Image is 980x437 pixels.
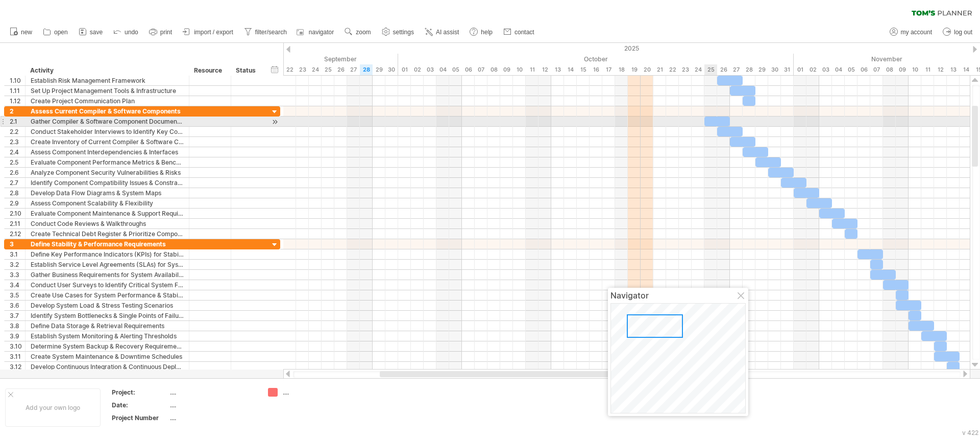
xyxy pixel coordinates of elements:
div: 2.3 [10,137,25,147]
div: Wednesday, 5 November 2025 [845,64,857,75]
div: Friday, 7 November 2025 [870,64,883,75]
div: Establish Risk Management Framework [31,76,184,85]
div: Evaluate Component Maintenance & Support Requirements [31,209,184,218]
div: 3.4 [10,280,25,290]
div: Sunday, 9 November 2025 [896,64,909,75]
div: Thursday, 9 October 2025 [500,64,513,75]
div: v 422 [962,429,978,436]
div: Create Project Communication Plan [31,96,184,106]
div: Tuesday, 23 September 2025 [296,64,309,75]
div: Evaluate Component Performance Metrics & Benchmarks [31,157,184,167]
div: Friday, 3 October 2025 [424,64,436,75]
div: Thursday, 13 November 2025 [947,64,960,75]
div: Thursday, 2 October 2025 [411,64,424,75]
a: open [40,26,71,39]
div: Set Up Project Management Tools & Infrastructure [31,86,184,96]
a: filter/search [241,26,290,39]
span: print [160,29,172,36]
div: 2.11 [10,219,25,228]
div: Project Number [112,413,168,422]
div: .... [170,413,256,422]
div: 1.12 [10,96,25,106]
div: Wednesday, 15 October 2025 [577,64,590,75]
div: 2.4 [10,147,25,157]
span: navigator [309,29,334,36]
div: Wednesday, 12 November 2025 [934,64,947,75]
div: Monday, 29 September 2025 [373,64,385,75]
div: Sunday, 19 October 2025 [628,64,641,75]
div: Saturday, 4 October 2025 [436,64,449,75]
div: Saturday, 18 October 2025 [615,64,628,75]
div: Sunday, 28 September 2025 [360,64,373,75]
span: undo [125,29,138,36]
span: open [54,29,68,36]
a: settings [379,26,417,39]
div: Add your own logo [5,388,101,427]
div: Tuesday, 4 November 2025 [832,64,845,75]
div: Saturday, 27 September 2025 [347,64,360,75]
div: Define Key Performance Indicators (KPIs) for Stability & Performance [31,249,184,259]
div: Determine System Backup & Recovery Requirements [31,341,184,351]
div: scroll to activity [270,117,280,127]
div: Establish System Monitoring & Alerting Thresholds [31,331,184,341]
div: Wednesday, 29 October 2025 [755,64,768,75]
div: Friday, 17 October 2025 [602,64,615,75]
div: .... [170,401,256,409]
a: log out [940,26,975,39]
div: Thursday, 6 November 2025 [857,64,870,75]
div: Develop Data Flow Diagrams & System Maps [31,188,184,198]
div: Assess Current Compiler & Software Components [31,106,184,116]
div: Create Technical Debt Register & Prioritize Component Upgrades [31,229,184,239]
div: Create Inventory of Current Compiler & Software Components [31,137,184,147]
div: 2.9 [10,198,25,208]
a: AI assist [422,26,462,39]
div: Tuesday, 30 September 2025 [385,64,398,75]
span: settings [393,29,414,36]
a: new [7,26,35,39]
div: Identify System Bottlenecks & Single Points of Failure [31,311,184,320]
div: 2.1 [10,117,25,126]
span: contact [514,29,534,36]
a: undo [111,26,141,39]
div: 3.9 [10,331,25,341]
div: Gather Compiler & Software Component Documentation [31,117,184,126]
div: 2.8 [10,188,25,198]
div: Define Data Storage & Retrieval Requirements [31,321,184,331]
div: Monday, 3 November 2025 [819,64,832,75]
div: Friday, 14 November 2025 [960,64,972,75]
span: my account [901,29,932,36]
div: Monday, 6 October 2025 [462,64,475,75]
div: Conduct Code Reviews & Walkthroughs [31,219,184,228]
div: Assess Component Scalability & Flexibility [31,198,184,208]
div: 3.2 [10,260,25,269]
div: Saturday, 25 October 2025 [704,64,717,75]
div: 2.5 [10,157,25,167]
div: 3.8 [10,321,25,331]
div: Wednesday, 22 October 2025 [666,64,679,75]
div: 3.5 [10,290,25,300]
div: Monday, 27 October 2025 [730,64,743,75]
a: my account [887,26,935,39]
div: Sunday, 26 October 2025 [717,64,730,75]
div: Resource [194,65,225,76]
div: Develop System Load & Stress Testing Scenarios [31,301,184,310]
div: 2.7 [10,178,25,188]
div: Create System Maintenance & Downtime Schedules [31,352,184,361]
div: 3.12 [10,362,25,372]
a: navigator [295,26,337,39]
div: Gather Business Requirements for System Availability & Throughput [31,270,184,280]
a: print [146,26,175,39]
div: 2 [10,106,25,116]
div: 2.2 [10,127,25,136]
span: AI assist [436,29,459,36]
div: Monday, 13 October 2025 [551,64,564,75]
div: 2.6 [10,168,25,177]
div: Monday, 22 September 2025 [283,64,296,75]
div: Thursday, 30 October 2025 [768,64,781,75]
a: save [76,26,106,39]
div: Establish Service Level Agreements (SLAs) for System Uptime & Response Time [31,260,184,269]
div: 3.1 [10,249,25,259]
div: .... [283,388,338,397]
div: Wednesday, 1 October 2025 [398,64,411,75]
div: Create Use Cases for System Performance & Stability [31,290,184,300]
